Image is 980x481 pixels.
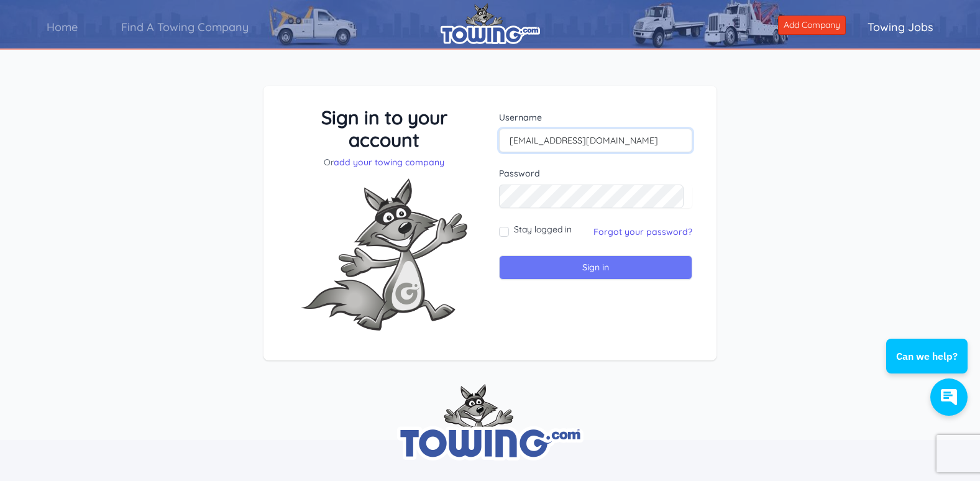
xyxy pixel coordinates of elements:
label: Password [499,167,692,180]
a: Add Company [778,16,846,35]
a: Find A Towing Company [99,9,270,45]
a: Forgot your password? [593,226,692,237]
a: add your towing company [334,157,444,168]
h3: Sign in to your account [288,106,481,151]
p: Or [288,156,481,168]
iframe: Conversations [877,305,980,428]
a: Towing Jobs [846,9,955,45]
img: Fox-Excited.png [291,168,477,341]
img: towing [397,384,584,460]
label: Username [499,111,692,124]
a: Home [25,9,99,45]
label: Stay logged in [514,223,572,236]
img: logo.png [441,3,540,44]
input: Sign in [499,255,692,280]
